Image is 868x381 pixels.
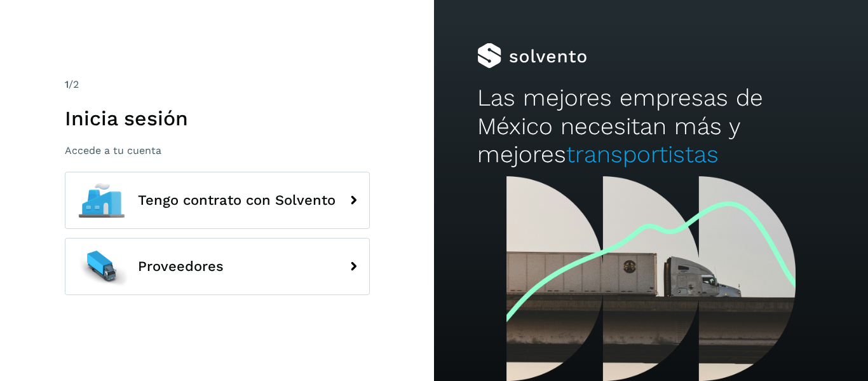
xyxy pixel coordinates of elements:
[566,141,719,168] span: transportistas
[138,193,336,208] span: Tengo contrato con Solvento
[65,106,370,130] h1: Inicia sesión
[65,172,370,229] button: Tengo contrato con Solvento
[65,144,370,156] p: Accede a tu cuenta
[138,259,224,274] span: Proveedores
[65,78,69,90] span: 1
[65,238,370,295] button: Proveedores
[477,84,824,169] h2: Las mejores empresas de México necesitan más y mejores
[65,77,370,92] div: /2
